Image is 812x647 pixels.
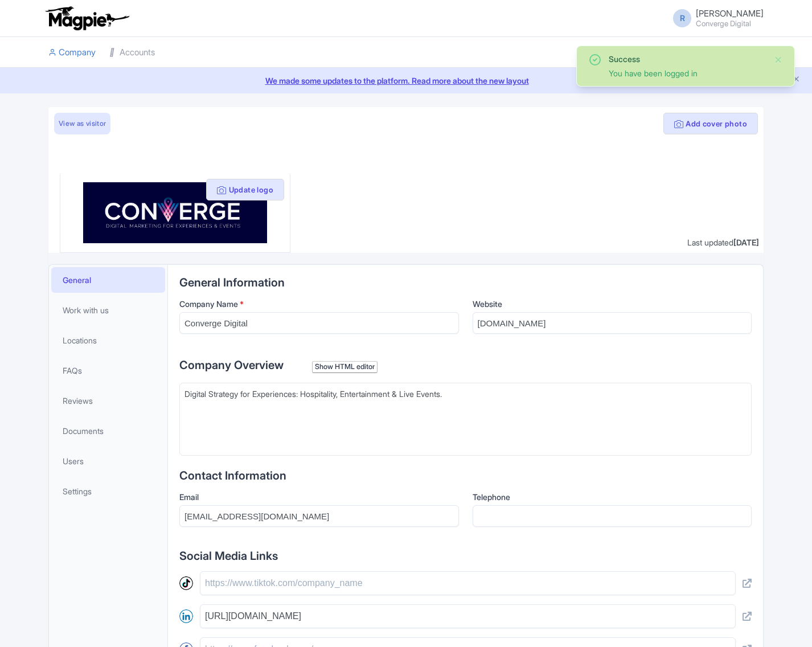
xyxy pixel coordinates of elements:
img: tiktok-round-01-ca200c7ba8d03f2cade56905edf8567d.svg [179,576,193,590]
span: Locations [63,334,97,346]
span: General [63,274,91,286]
a: Locations [51,327,165,353]
a: Accounts [109,37,155,68]
a: Company [48,37,96,68]
div: Digital Strategy for Experiences: Hospitality, Entertainment & Live Events. [184,388,747,412]
span: FAQs [63,365,82,376]
button: Close [774,53,783,67]
button: Update logo [206,179,284,200]
button: Close announcement [792,73,801,87]
h2: Contact Information [179,469,752,482]
span: [DATE] [733,237,759,247]
input: https://www.linkedin.com/company/name [200,604,736,628]
a: Reviews [51,388,165,413]
a: View as visitor [54,113,110,134]
div: Show HTML editor [312,361,378,373]
span: Company Name [179,299,238,309]
span: Website [473,299,502,309]
span: Telephone [473,492,510,502]
a: General [51,267,165,293]
img: logo-ab69f6fb50320c5b225c76a69d11143b.png [43,6,131,31]
a: We made some updates to the platform. Read more about the new layout [7,75,805,87]
span: Users [63,455,84,467]
span: Settings [63,485,92,497]
img: t9gdqmy8ueijt4sgy6l3.jpg [83,182,266,243]
a: FAQs [51,358,165,383]
small: Converge Digital [696,20,764,27]
span: Documents [63,425,104,437]
span: Company Overview [179,358,284,372]
a: Users [51,448,165,474]
img: linkedin-round-01-4bc9326eb20f8e88ec4be7e8773b84b7.svg [179,609,193,623]
input: https://www.tiktok.com/company_name [200,571,736,595]
div: You have been logged in [609,67,765,79]
div: Success [609,53,765,65]
div: Last updated [687,236,759,248]
span: [PERSON_NAME] [696,8,764,19]
span: Work with us [63,304,109,316]
button: Add cover photo [663,113,758,134]
a: R [PERSON_NAME] Converge Digital [666,9,764,27]
span: Reviews [63,395,93,407]
a: Settings [51,478,165,504]
h2: Social Media Links [179,550,752,562]
span: R [673,9,691,27]
span: Email [179,492,199,502]
a: Work with us [51,297,165,323]
h2: General Information [179,276,752,289]
a: Documents [51,418,165,444]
